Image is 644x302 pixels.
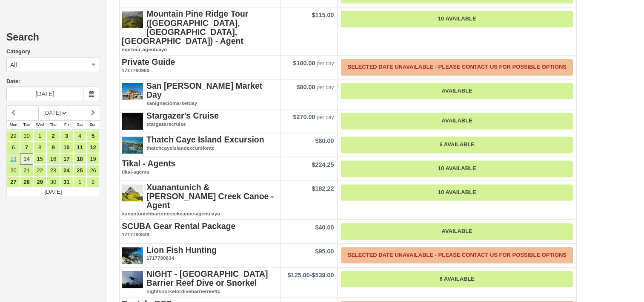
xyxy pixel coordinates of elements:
a: NIGHT - [GEOGRAPHIC_DATA] Barrier Reef Dive or Snorkelnightsnorkelordivebarrierreeftc [122,270,278,295]
em: 1717780849 [122,231,278,238]
a: 28 [20,176,33,188]
a: 21 [20,165,33,176]
a: Available [341,113,572,129]
a: 26 [86,165,100,176]
span: - [288,272,334,279]
a: Available [341,223,572,240]
a: Tikal - Agentstikal-agents [122,159,278,175]
span: $115.00 [312,12,334,18]
a: 6 Available [341,136,572,153]
img: S62-1 [122,246,143,267]
em: nightsnorkelordivebarrierreeftc [122,288,278,295]
th: Sun [86,120,100,130]
span: $224.25 [312,161,334,168]
img: S297-1 [122,270,143,291]
span: $182.22 [312,185,334,192]
img: S296-3 [122,135,143,157]
em: 1717780834 [122,255,278,262]
a: 2 [46,130,60,142]
strong: Lion Fish Hunting [146,245,217,255]
a: 8 [33,142,46,153]
a: 4 [73,130,86,142]
em: thatchcayeislandexcursiontc [122,145,278,152]
a: 12 [86,142,100,153]
em: stargazerscruise [122,121,278,128]
a: 13 [7,153,20,165]
a: SCUBA Gear Rental Package1717780849 [122,222,278,238]
em: xunantunichbartoncreekcanoe-agentcayo [122,210,278,218]
a: 7 [20,142,33,153]
a: Selected Date Unavailable - Please contact us for possible options [341,247,572,264]
a: 10 Available [341,11,572,27]
a: 30 [20,130,33,142]
span: $80.00 [315,137,334,144]
td: [DATE] [7,188,100,196]
em: per day [317,61,334,67]
th: Fri [60,120,73,130]
img: S282-1 [122,9,143,31]
th: Sat [73,120,86,130]
a: Mountain Pine Ridge Tour ([GEOGRAPHIC_DATA], [GEOGRAPHIC_DATA], [GEOGRAPHIC_DATA]) - Agentmprtour... [122,9,278,53]
img: S308-1 [122,111,143,133]
strong: SCUBA Gear Rental Package [122,221,235,231]
strong: NIGHT - [GEOGRAPHIC_DATA] Barrier Reef Dive or Snorkel [146,269,268,287]
a: 10 Available [341,184,572,201]
a: 20 [7,165,20,176]
span: $125.00 [288,272,310,279]
a: Private Guide1717780980 [122,58,278,74]
em: per day [317,114,334,120]
strong: San [PERSON_NAME] Market Day [146,81,262,99]
a: 17 [60,153,73,165]
strong: Mountain Pine Ridge Tour ([GEOGRAPHIC_DATA], [GEOGRAPHIC_DATA], [GEOGRAPHIC_DATA]) - Agent [122,9,248,46]
th: Mon [7,120,20,130]
img: S280-1 [122,183,143,204]
h2: Search [6,32,100,48]
label: Date: [6,78,100,86]
strong: Thatch Caye Island Excursion [146,135,264,144]
a: Thatch Caye Island Excursionthatchcayeislandexcursiontc [122,135,278,151]
a: 29 [33,176,46,188]
strong: Tikal - Agents [122,159,175,168]
a: 15 [33,153,46,165]
a: San [PERSON_NAME] Market Daysanignaciomarketday [122,81,278,107]
strong: Xuanantunich & [PERSON_NAME] Creek Canoe - Agent [146,183,274,210]
a: 25 [73,165,86,176]
span: $40.00 [315,224,334,231]
strong: Stargazer's Cruise [146,111,219,120]
em: 1717780980 [122,67,278,74]
span: All [10,61,17,69]
th: Wed [33,120,46,130]
span: $270.00 [293,113,315,120]
a: 27 [7,176,20,188]
a: Selected Date Unavailable - Please contact us for possible options [341,59,572,75]
a: 9 [46,142,60,153]
a: 23 [46,165,60,176]
a: 18 [73,153,86,165]
a: 6 [7,142,20,153]
a: 1 [73,176,86,188]
span: $95.00 [315,248,334,255]
button: All [6,58,100,72]
img: S163-1 [122,81,143,103]
strong: Private Guide [122,57,175,67]
a: 10 Available [341,160,572,177]
span: $80.00 [296,84,315,90]
label: Category [6,48,100,56]
a: 2 [86,176,100,188]
a: 5 [86,130,100,142]
a: 24 [60,165,73,176]
a: 3 [60,130,73,142]
a: Xuanantunich & [PERSON_NAME] Creek Canoe - Agentxunantunichbartoncreekcanoe-agentcayo [122,183,278,218]
th: Thu [46,120,60,130]
a: 1 [33,130,46,142]
em: per day [317,84,334,90]
a: 29 [7,130,20,142]
a: Stargazer's Cruisestargazerscruise [122,111,278,128]
a: 10 [60,142,73,153]
a: 6 Available [341,271,572,287]
a: 16 [46,153,60,165]
span: $539.00 [312,272,334,279]
a: 19 [86,153,100,165]
em: tikal-agents [122,168,278,176]
a: 31 [60,176,73,188]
